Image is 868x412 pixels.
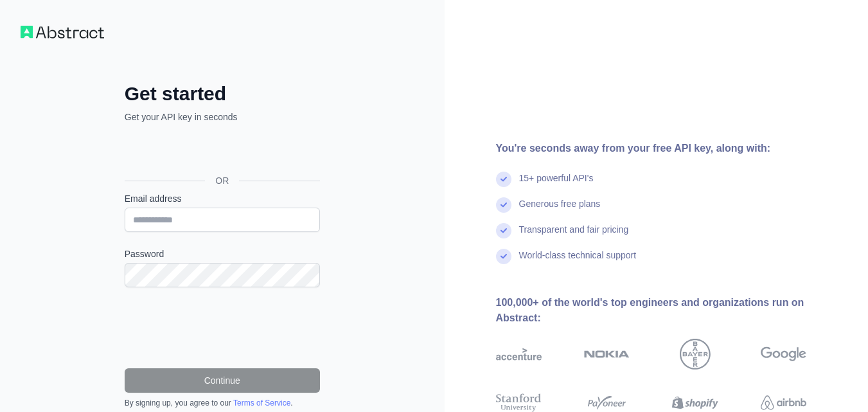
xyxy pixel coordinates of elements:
a: Terms of Service [233,399,290,408]
img: Workflow [21,26,104,39]
iframe: reCAPTCHA [125,303,320,353]
label: Email address [125,192,320,205]
div: By signing up, you agree to our . [125,398,320,408]
img: check mark [496,172,511,187]
img: accenture [496,339,542,370]
div: You're seconds away from your free API key, along with: [496,141,848,156]
img: google [761,339,806,370]
button: Continue [125,368,320,393]
img: check mark [496,249,511,264]
div: 100,000+ of the world's top engineers and organizations run on Abstract: [496,295,848,326]
img: check mark [496,197,511,213]
p: Get your API key in seconds [125,111,320,123]
div: Transparent and fair pricing [519,223,629,249]
h2: Get started [125,82,320,105]
div: World-class technical support [519,249,637,274]
div: 15+ powerful API's [519,172,594,197]
div: Generous free plans [519,197,601,223]
img: bayer [680,339,711,370]
img: check mark [496,223,511,238]
img: nokia [584,339,630,370]
label: Password [125,247,320,260]
span: OR [205,174,239,187]
iframe: Botón de Acceder con Google [118,138,324,166]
